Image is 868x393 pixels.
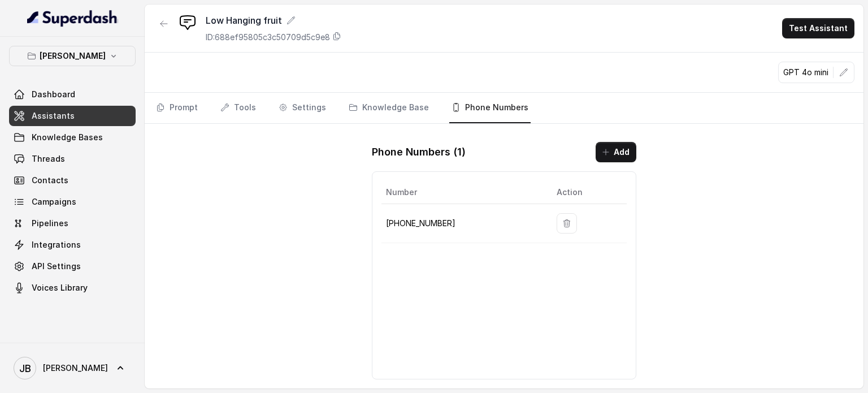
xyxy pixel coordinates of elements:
span: Assistants [32,110,75,122]
img: light.svg [27,9,118,27]
th: Number [381,181,548,204]
span: Integrations [32,239,81,251]
a: Assistants [9,106,136,126]
button: Test Assistant [782,18,854,38]
p: ID: 688ef95805c3c50709d5c9e8 [206,32,330,43]
a: Threads [9,149,136,169]
text: JB [19,362,31,374]
a: Campaigns [9,192,136,212]
th: Action [548,181,627,204]
span: Voices Library [32,282,88,293]
a: Integrations [9,235,136,255]
a: Knowledge Bases [9,127,136,148]
p: [PHONE_NUMBER] [386,217,539,230]
a: Voices Library [9,278,136,298]
div: Low Hanging fruit [206,14,341,27]
span: Campaigns [32,196,76,208]
a: [PERSON_NAME] [9,352,136,384]
a: Tools [218,93,258,123]
a: Phone Numbers [449,93,531,123]
nav: Tabs [154,93,854,123]
p: GPT 4o mini [783,67,828,78]
a: Dashboard [9,84,136,105]
span: Contacts [32,175,68,186]
p: [PERSON_NAME] [40,49,106,63]
a: Pipelines [9,213,136,234]
span: Threads [32,153,65,165]
span: Pipelines [32,218,68,229]
button: Add [596,142,636,162]
a: Knowledge Base [346,93,431,123]
a: Contacts [9,170,136,191]
a: API Settings [9,256,136,277]
h1: Phone Numbers ( 1 ) [372,143,466,161]
span: Knowledge Bases [32,132,103,143]
span: [PERSON_NAME] [43,362,108,374]
a: Settings [276,93,328,123]
span: API Settings [32,261,81,272]
span: Dashboard [32,89,75,100]
a: Prompt [154,93,200,123]
button: [PERSON_NAME] [9,46,136,66]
